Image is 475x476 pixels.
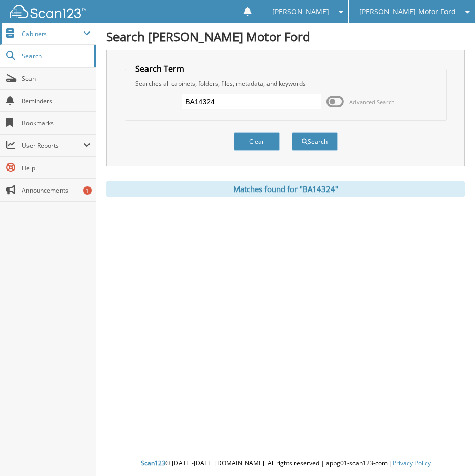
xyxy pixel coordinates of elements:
span: Help [22,164,91,172]
span: Cabinets [22,29,83,38]
a: Privacy Policy [393,459,431,467]
h1: Search [PERSON_NAME] Motor Ford [106,28,465,45]
span: Advanced Search [349,98,395,106]
span: Search [22,52,89,60]
span: Scan [22,74,91,83]
img: scan123-logo-white.svg [10,5,86,18]
span: User Reports [22,141,83,150]
span: Bookmarks [22,119,91,128]
button: Clear [234,132,280,151]
div: Searches all cabinets, folders, files, metadata, and keywords [130,79,441,88]
span: Reminders [22,97,91,105]
span: [PERSON_NAME] [272,9,329,15]
div: © [DATE]-[DATE] [DOMAIN_NAME]. All rights reserved | appg01-scan123-com | [96,451,475,476]
span: Scan123 [141,459,165,467]
div: Matches found for "BA14324" [106,181,465,197]
iframe: Chat Widget [424,427,475,476]
button: Search [292,132,338,151]
div: 1 [83,186,92,195]
span: [PERSON_NAME] Motor Ford [359,9,456,15]
legend: Search Term [130,63,189,74]
span: Announcements [22,186,91,195]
